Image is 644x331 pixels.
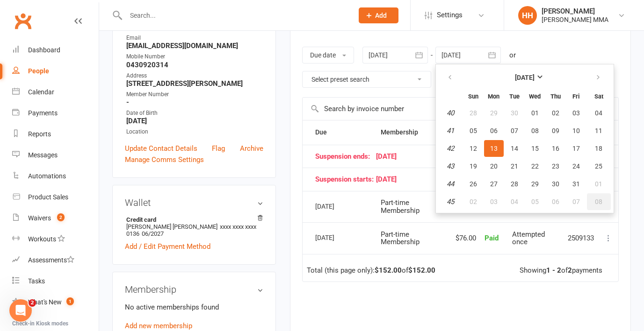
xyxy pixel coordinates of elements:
span: 10 [572,127,580,134]
span: 30 [511,109,518,117]
a: Calendar [12,82,99,103]
button: 11 [587,122,611,139]
a: What's New1 [12,292,99,313]
button: Add [359,7,398,23]
button: 26 [463,176,483,192]
a: Payments [12,103,99,124]
div: [PERSON_NAME] [542,7,608,15]
span: 11 [595,127,602,134]
button: 31 [566,176,586,192]
strong: - [126,98,263,106]
a: Add new membership [125,322,192,330]
span: 29 [490,109,498,117]
th: Due [311,120,376,144]
a: Manage Comms Settings [125,154,204,165]
button: 05 [525,193,545,210]
strong: 1 - 2 [546,266,561,275]
h3: Wallet [125,197,263,208]
div: Dashboard [28,46,60,54]
button: 12 [463,140,483,157]
div: Product Sales [28,193,68,201]
div: Waivers [28,214,51,222]
em: 41 [447,127,454,135]
button: 08 [525,122,545,139]
button: 19 [463,158,483,175]
span: Suspension starts: [315,176,376,183]
strong: 0430920314 [126,61,263,69]
span: 14 [511,145,518,152]
a: Reports [12,124,99,145]
a: Add / Edit Payment Method [125,241,210,252]
a: Tasks [12,271,99,292]
button: 01 [587,176,611,192]
button: 16 [546,140,565,157]
span: 09 [552,127,559,134]
button: 28 [505,176,524,192]
small: Thursday [550,93,561,100]
a: Workouts [12,229,99,250]
td: 2509133 [564,222,599,254]
button: 05 [463,122,483,139]
span: 28 [470,109,477,117]
span: 29 [531,180,539,188]
div: Reports [28,130,51,138]
button: 02 [463,193,483,210]
button: 30 [546,176,565,192]
button: 08 [587,193,611,210]
span: 2 [57,213,65,221]
strong: [DATE] [515,74,535,81]
button: 04 [505,193,524,210]
span: 1 [66,297,74,305]
div: HH [518,6,537,25]
div: [PERSON_NAME] MMA [542,15,608,24]
strong: $152.00 [408,266,435,275]
span: 04 [511,198,518,205]
div: Showing of payments [520,267,602,275]
span: 08 [531,127,539,134]
span: 08 [595,198,602,205]
span: 31 [572,180,580,188]
div: What's New [28,298,62,306]
em: 45 [447,197,454,206]
span: 12 [470,145,477,152]
span: 02 [552,109,559,117]
div: Mobile Number [126,52,263,61]
span: 03 [572,109,580,117]
button: 04 [587,105,611,121]
p: No active memberships found [125,302,263,313]
button: 07 [505,122,524,139]
span: 07 [572,198,580,205]
small: Sunday [468,93,478,100]
span: 07 [511,127,518,134]
span: 22 [531,162,539,170]
span: 25 [595,162,602,170]
em: 40 [447,109,454,117]
div: [DATE] [315,230,358,245]
th: Membership [376,120,449,144]
span: 24 [572,162,580,170]
button: 07 [566,193,586,210]
button: 23 [546,158,565,175]
strong: Credit card [126,216,259,223]
div: Member Number [126,90,263,99]
a: Messages [12,145,99,166]
button: 17 [566,140,586,157]
h3: Membership [125,284,263,295]
span: 06 [552,198,559,205]
a: Flag [212,143,225,154]
a: People [12,61,99,82]
span: Paid [485,234,499,242]
em: 42 [447,144,454,153]
em: 43 [447,162,454,170]
span: 26 [470,180,477,188]
a: Assessments [12,250,99,271]
button: 20 [484,158,504,175]
button: 02 [546,105,565,121]
div: [DATE] [315,176,594,183]
div: Messages [28,151,58,159]
span: xxxx xxxx xxxx 0136 [126,223,256,237]
button: 30 [505,105,524,121]
div: or [509,49,516,61]
button: 29 [525,176,545,192]
div: Workouts [28,235,56,243]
